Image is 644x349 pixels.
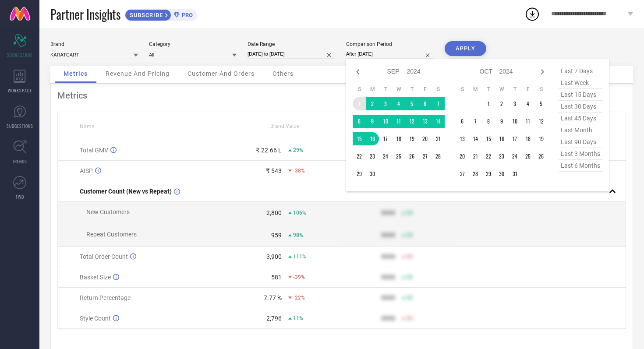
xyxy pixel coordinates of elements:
[366,97,379,110] td: Mon Sep 02 2024
[366,150,379,163] td: Mon Sep 23 2024
[80,167,93,174] span: AISP
[86,208,130,215] span: New Customers
[379,150,392,163] td: Tue Sep 24 2024
[407,274,413,280] span: 50
[482,86,495,93] th: Tuesday
[392,97,405,110] td: Wed Sep 04 2024
[57,90,626,101] div: Metrics
[8,87,32,94] span: WORKSPACE
[392,86,405,93] th: Wednesday
[248,49,335,59] input: Select date range
[482,97,495,110] td: Tue Oct 01 2024
[125,7,197,21] a: SUBSCRIBEPRO
[418,132,432,145] td: Fri Sep 20 2024
[521,150,534,163] td: Fri Oct 25 2024
[381,315,395,322] div: 9999
[559,113,602,124] span: last 45 days
[106,70,170,77] span: Revenue And Pricing
[80,253,128,260] span: Total Order Count
[293,232,303,238] span: 98%
[559,77,602,89] span: last week
[272,70,294,77] span: Others
[405,97,418,110] td: Thu Sep 05 2024
[432,132,445,145] td: Sat Sep 21 2024
[495,150,508,163] td: Wed Oct 23 2024
[180,12,193,18] span: PRO
[80,274,111,281] span: Basket Size
[86,231,137,238] span: Repeat Customers
[405,115,418,128] td: Thu Sep 12 2024
[381,253,395,260] div: 9999
[521,115,534,128] td: Fri Oct 11 2024
[418,97,432,110] td: Fri Sep 06 2024
[418,86,432,93] th: Friday
[407,232,413,238] span: 50
[469,132,482,145] td: Mon Oct 14 2024
[381,294,395,301] div: 9999
[469,115,482,128] td: Mon Oct 07 2024
[271,274,282,281] div: 581
[80,147,108,154] span: Total GMV
[80,294,131,301] span: Return Percentage
[293,254,306,260] span: 111%
[379,86,392,93] th: Tuesday
[534,115,548,128] td: Sat Oct 12 2024
[469,167,482,180] td: Mon Oct 28 2024
[534,132,548,145] td: Sat Oct 19 2024
[379,115,392,128] td: Tue Sep 10 2024
[495,167,508,180] td: Wed Oct 30 2024
[366,86,379,93] th: Monday
[521,132,534,145] td: Fri Oct 18 2024
[379,132,392,145] td: Tue Sep 17 2024
[432,115,445,128] td: Sat Sep 14 2024
[534,150,548,163] td: Sat Oct 26 2024
[16,194,24,200] span: FWD
[392,132,405,145] td: Wed Sep 18 2024
[293,274,305,280] span: -39%
[524,6,540,22] div: Open download list
[405,86,418,93] th: Thursday
[7,123,33,129] span: SUGGESTIONS
[469,150,482,163] td: Mon Oct 21 2024
[495,132,508,145] td: Wed Oct 16 2024
[80,315,111,322] span: Style Count
[12,158,27,165] span: TRENDS
[271,232,282,239] div: 959
[266,209,282,216] div: 2,800
[366,167,379,180] td: Mon Sep 30 2024
[521,97,534,110] td: Fri Oct 04 2024
[432,97,445,110] td: Sat Sep 07 2024
[256,147,282,154] div: ₹ 22.66 L
[521,86,534,93] th: Friday
[534,97,548,110] td: Sat Oct 05 2024
[418,115,432,128] td: Fri Sep 13 2024
[534,86,548,93] th: Saturday
[508,132,521,145] td: Thu Oct 17 2024
[293,168,305,174] span: -38%
[407,295,413,301] span: 50
[418,150,432,163] td: Fri Sep 27 2024
[508,115,521,128] td: Thu Oct 10 2024
[392,115,405,128] td: Wed Sep 11 2024
[381,232,395,239] div: 9999
[559,65,602,77] span: last 7 days
[353,115,366,128] td: Sun Sep 08 2024
[456,115,469,128] td: Sun Oct 06 2024
[266,167,282,174] div: ₹ 543
[432,150,445,163] td: Sat Sep 28 2024
[264,294,282,301] div: 7.77 %
[559,124,602,136] span: last month
[456,86,469,93] th: Sunday
[482,132,495,145] td: Tue Oct 15 2024
[346,49,434,59] input: Select comparison period
[445,41,486,56] button: APPLY
[407,315,413,321] span: 50
[495,86,508,93] th: Wednesday
[353,67,363,77] div: Previous month
[270,123,299,129] span: Brand Value
[559,160,602,172] span: last 6 months
[559,101,602,113] span: last 30 days
[366,132,379,145] td: Mon Sep 16 2024
[7,52,33,58] span: SCORECARDS
[353,150,366,163] td: Sun Sep 22 2024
